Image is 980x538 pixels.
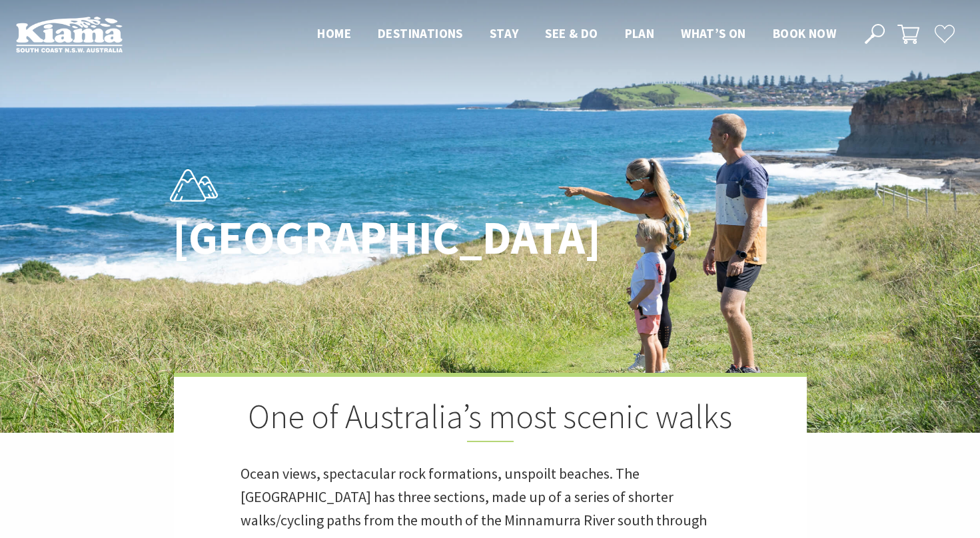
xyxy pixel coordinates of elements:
span: Plan [625,25,655,41]
h2: One of Australia’s most scenic walks [241,397,740,442]
h1: [GEOGRAPHIC_DATA] [173,212,549,264]
nav: Main Menu [304,23,849,45]
img: Kiama Logo [16,16,123,53]
span: Home [317,25,351,41]
span: Book now [773,25,836,41]
span: What’s On [681,25,746,41]
span: Destinations [378,25,463,41]
span: Stay [490,25,519,41]
span: See & Do [545,25,598,41]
